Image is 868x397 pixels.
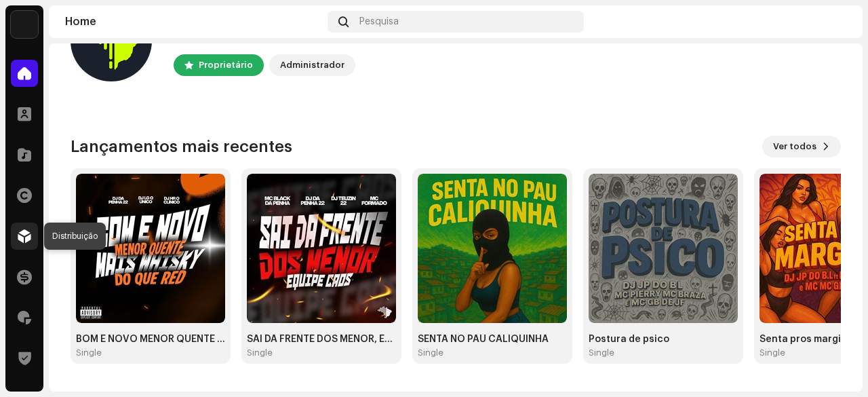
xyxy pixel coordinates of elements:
[76,334,225,345] div: BOM E NOVO MENOR QUENTE VS MAIS WHISKY DO QUE RED
[11,11,38,38] img: 71bf27a5-dd94-4d93-852c-61362381b7db
[418,347,443,358] div: Single
[825,11,846,33] img: 7b092bcd-1f7b-44aa-9736-f4bc5021b2f1
[762,136,841,157] button: Ver todos
[418,174,567,323] img: 988c4392-28c3-4f79-8b65-f1046f0b86b0
[418,334,567,345] div: SENTA NO PAU CALIQUINHA
[773,133,816,160] span: Ver todos
[359,16,399,27] span: Pesquisa
[247,347,273,358] div: Single
[247,334,396,345] div: SAI DA FRENTE DOS MENOR, EQUIPE CAOS
[280,57,344,73] div: Administrador
[76,174,225,323] img: 1198fa57-eca0-426d-a850-7234181a588b
[76,347,102,358] div: Single
[589,347,614,358] div: Single
[589,174,738,323] img: 9177a9f3-1dde-46c1-83a7-800fb06cdad1
[71,136,292,157] h3: Lançamentos mais recentes
[759,347,785,358] div: Single
[65,16,322,27] div: Home
[199,57,253,73] div: Proprietário
[247,174,396,323] img: 2961a79f-5d4c-4fd8-89cd-067426a8d5c3
[589,334,738,345] div: Postura de psico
